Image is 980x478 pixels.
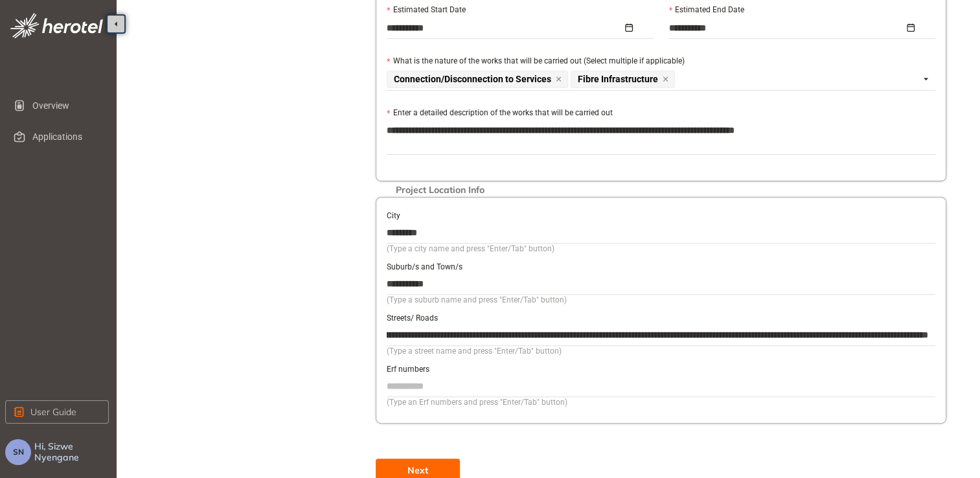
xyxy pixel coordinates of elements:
button: User Guide [5,400,109,424]
span: Next [407,463,428,477]
span: Connection/Disconnection to Services [394,74,551,84]
div: (Type a street name and press "Enter/Tab" button) [387,345,935,358]
img: logo [10,13,103,38]
span: Applications [32,124,98,150]
label: Enter a detailed description of the works that will be carried out [387,107,612,119]
label: Suburb/s and Town/s [387,261,462,273]
span: User Guide [30,405,76,419]
div: (Type a suburb name and press "Enter/Tab" button) [387,294,935,306]
label: City [387,210,400,222]
span: SN [13,448,24,457]
span: Overview [32,93,98,119]
input: Streets/ Roads [387,325,935,345]
div: (Type a city name and press "Enter/Tab" button) [387,243,935,255]
textarea: Enter a detailed description of the works that will be carried out [387,120,935,154]
label: Estimated End Date [669,4,744,16]
button: SN [5,439,31,465]
span: Fibre Infrastructure [578,74,658,84]
label: What is the nature of the works that will be carried out (Select multiple if applicable) [387,55,684,67]
span: Connection/Disconnection to Services [387,71,568,88]
span: Hi, Sizwe Nyengane [34,441,111,463]
input: Erf numbers [387,376,935,396]
span: Fibre Infrastructure [571,71,675,88]
div: (Type an Erf numbers and press "Enter/Tab" button) [387,396,935,409]
input: Suburb/s and Town/s [387,274,935,293]
input: Estimated End Date [669,21,905,35]
label: Erf numbers [387,363,429,376]
input: Estimated Start Date [387,21,622,35]
input: City [387,223,935,242]
span: Project Location Info [389,185,491,196]
label: Streets/ Roads [387,312,438,324]
label: Estimated Start Date [387,4,465,16]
